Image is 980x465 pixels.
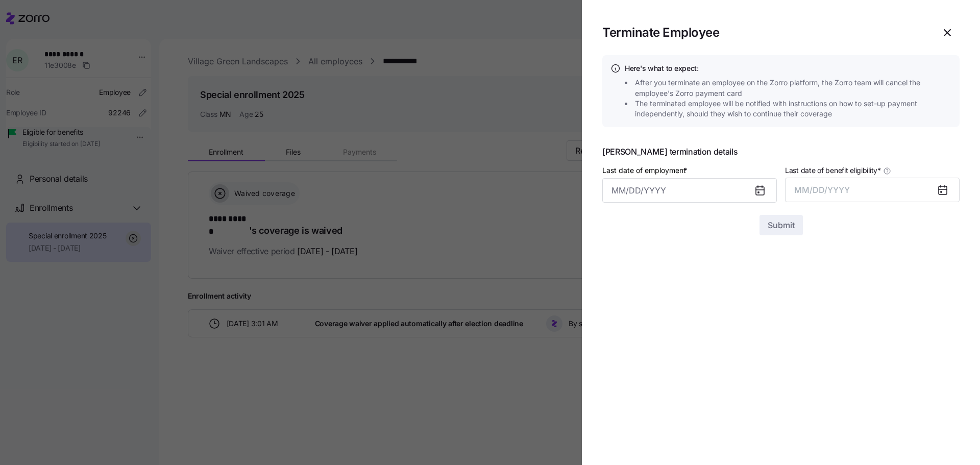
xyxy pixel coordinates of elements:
[768,219,795,231] span: Submit
[602,165,690,176] label: Last date of employment
[785,178,960,202] button: MM/DD/YYYY
[794,185,850,195] span: MM/DD/YYYY
[785,165,881,176] span: Last date of benefit eligibility *
[759,215,803,235] button: Submit
[625,63,951,74] h4: Here's what to expect:
[602,25,719,40] h1: Terminate Employee
[635,78,954,99] span: After you terminate an employee on the Zorro platform, the Zorro team will cancel the employee's ...
[602,148,960,156] span: [PERSON_NAME] termination details
[602,178,777,203] input: MM/DD/YYYY
[635,99,954,119] span: The terminated employee will be notified with instructions on how to set-up payment independently...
